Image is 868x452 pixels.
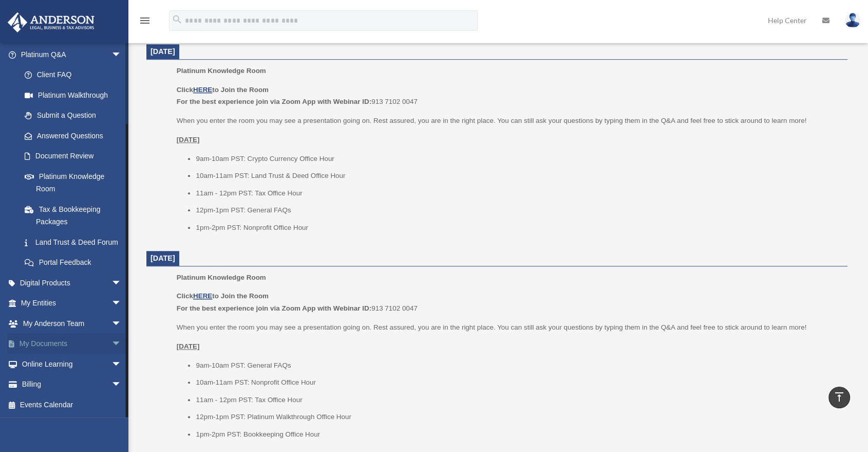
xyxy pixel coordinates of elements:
[196,204,840,216] li: 12pm-1pm PST: General FAQs
[7,374,137,395] a: Billingarrow_drop_down
[196,222,840,234] li: 1pm-2pm PST: Nonprofit Office Hour
[193,86,212,94] a: HERE
[7,354,137,374] a: Online Learningarrow_drop_down
[14,146,137,167] a: Document Review
[14,199,137,232] a: Tax & Bookkeeping Packages
[111,354,132,375] span: arrow_drop_down
[177,115,840,127] p: When you enter the room you may see a presentation going on. Rest assured, you are in the right p...
[14,166,132,199] a: Platinum Knowledge Room
[845,13,860,28] img: User Pic
[111,374,132,395] span: arrow_drop_down
[196,411,840,423] li: 12pm-1pm PST: Platinum Walkthrough Office Hour
[14,252,137,273] a: Portal Feedback
[177,321,840,334] p: When you enter the room you may see a presentation going on. Rest assured, you are in the right p...
[7,293,137,314] a: My Entitiesarrow_drop_down
[139,14,151,27] i: menu
[196,376,840,389] li: 10am-11am PST: Nonprofit Office Hour
[14,65,137,85] a: Client FAQ
[177,342,200,350] u: [DATE]
[177,86,269,94] b: Click to Join the Room
[177,98,371,105] b: For the best experience join via Zoom App with Webinar ID:
[14,85,137,105] a: Platinum Walkthrough
[7,44,137,65] a: Platinum Q&Aarrow_drop_down
[150,47,175,56] span: [DATE]
[7,394,137,415] a: Events Calendar
[196,359,840,372] li: 9am-10am PST: General FAQs
[196,153,840,165] li: 9am-10am PST: Crypto Currency Office Hour
[5,12,98,32] img: Anderson Advisors Platinum Portal
[7,273,137,293] a: Digital Productsarrow_drop_down
[14,105,137,126] a: Submit a Question
[177,136,200,143] u: [DATE]
[14,125,137,146] a: Answered Questions
[111,293,132,314] span: arrow_drop_down
[177,84,840,108] p: 913 7102 0047
[111,334,132,355] span: arrow_drop_down
[177,292,269,300] b: Click to Join the Room
[177,290,840,314] p: 913 7102 0047
[177,67,266,75] span: Platinum Knowledge Room
[177,274,266,281] span: Platinum Knowledge Room
[828,387,850,408] a: vertical_align_top
[111,273,132,294] span: arrow_drop_down
[7,334,137,354] a: My Documentsarrow_drop_down
[833,391,845,403] i: vertical_align_top
[177,304,371,312] b: For the best experience join via Zoom App with Webinar ID:
[172,14,183,25] i: search
[196,187,840,200] li: 11am - 12pm PST: Tax Office Hour
[196,394,840,406] li: 11am - 12pm PST: Tax Office Hour
[7,313,137,334] a: My Anderson Teamarrow_drop_down
[150,254,175,262] span: [DATE]
[193,292,212,300] a: HERE
[139,18,151,27] a: menu
[196,428,840,441] li: 1pm-2pm PST: Bookkeeping Office Hour
[196,170,840,182] li: 10am-11am PST: Land Trust & Deed Office Hour
[111,44,132,65] span: arrow_drop_down
[111,313,132,334] span: arrow_drop_down
[14,232,137,252] a: Land Trust & Deed Forum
